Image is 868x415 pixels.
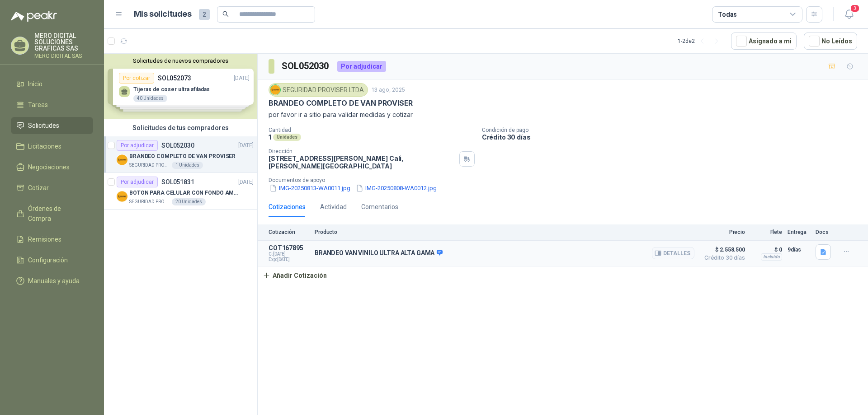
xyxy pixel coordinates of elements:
span: Licitaciones [28,141,61,151]
a: Inicio [11,75,93,93]
a: Configuración [11,252,93,269]
p: Docs [816,229,834,235]
span: 2 [199,9,210,20]
span: Inicio [28,79,42,89]
div: Solicitudes de nuevos compradoresPor cotizarSOL052073[DATE] Tijeras de coser ultra afiladas40 Uni... [104,54,257,119]
div: Solicitudes de tus compradores [104,119,257,136]
p: COT167895 [269,244,309,252]
div: Por adjudicar [117,177,158,187]
div: Por adjudicar [117,140,158,151]
div: Por adjudicar [337,61,386,72]
a: Solicitudes [11,117,93,134]
p: Producto [315,229,694,235]
a: Por adjudicarSOL051831[DATE] Company LogoBOTON PARA CELULAR CON FONDO AMARILLOSEGURIDAD PROVISER ... [104,173,257,210]
button: IMG-20250813-WA0011.jpg [269,183,351,193]
p: Documentos de apoyo [269,177,864,183]
p: [DATE] [238,178,254,187]
p: Crédito 30 días [482,133,864,141]
span: Remisiones [28,234,61,244]
button: No Leídos [804,33,857,50]
a: Cotizar [11,179,93,196]
span: C: [DATE] [269,252,309,257]
p: por favor ir a sitio para validar medidas y cotizar [269,110,857,120]
div: Unidades [273,134,301,141]
p: SEGURIDAD PROVISER LTDA [129,162,170,169]
span: Tareas [28,100,48,110]
div: Actividad [320,202,347,212]
p: SOL052030 [161,142,194,149]
a: Por adjudicarSOL052030[DATE] Company LogoBRANDEO COMPLETO DE VAN PROVISERSEGURIDAD PROVISER LTDA1... [104,136,257,173]
div: 1 Unidades [172,162,203,169]
p: 13 ago, 2025 [372,86,405,94]
p: 9 días [788,244,810,255]
button: IMG-20250808-WA0012.jpg [355,183,438,193]
p: MERO DIGITAL SAS [34,53,93,59]
p: BRANDEO VAN VINILO ULTRA ALTA GAMA [315,249,443,257]
div: 1 - 2 de 2 [678,34,724,48]
p: Condición de pago [482,127,864,133]
a: Remisiones [11,231,93,248]
img: Company Logo [117,154,127,165]
img: Company Logo [117,191,127,202]
p: BRANDEO COMPLETO DE VAN PROVISER [269,98,413,108]
span: Crédito 30 días [700,255,745,261]
span: Exp: [DATE] [269,257,309,262]
a: Órdenes de Compra [11,200,93,227]
p: Cotización [269,229,309,235]
button: Añadir Cotización [258,266,332,284]
p: [STREET_ADDRESS][PERSON_NAME] Cali , [PERSON_NAME][GEOGRAPHIC_DATA] [269,154,456,170]
span: Órdenes de Compra [28,204,85,224]
span: Cotizar [28,183,49,193]
p: SOL051831 [161,179,194,185]
p: [DATE] [238,141,254,150]
a: Licitaciones [11,138,93,155]
div: SEGURIDAD PROVISER LTDA [269,83,368,97]
img: Company Logo [270,85,280,95]
p: Precio [700,229,745,235]
div: Incluido [761,253,782,261]
a: Manuales y ayuda [11,272,93,289]
a: Negociaciones [11,159,93,176]
span: Configuración [28,255,68,265]
p: 1 [269,133,271,141]
p: Flete [750,229,782,235]
span: Manuales y ayuda [28,276,80,286]
span: search [222,11,229,17]
h3: SOL052030 [282,59,330,73]
p: SEGURIDAD PROVISER LTDA [129,198,170,205]
a: Tareas [11,96,93,113]
p: BOTON PARA CELULAR CON FONDO AMARILLO [129,189,242,197]
span: $ 2.558.500 [700,244,745,255]
span: Negociaciones [28,162,70,172]
img: Logo peakr [11,11,57,22]
p: Entrega [788,229,810,235]
p: Dirección [269,148,456,154]
div: 20 Unidades [172,198,206,205]
p: $ 0 [750,244,782,255]
button: 3 [841,6,857,23]
button: Asignado a mi [731,33,797,50]
span: 3 [850,4,860,13]
div: Todas [718,9,737,19]
div: Cotizaciones [269,202,306,212]
p: MERO DIGITAL SOLUCIONES GRAFICAS SAS [34,33,93,51]
span: Solicitudes [28,121,59,131]
button: Solicitudes de nuevos compradores [108,57,254,64]
p: BRANDEO COMPLETO DE VAN PROVISER [129,152,236,161]
p: Cantidad [269,127,475,133]
div: Comentarios [361,202,398,212]
h1: Mis solicitudes [134,8,192,21]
